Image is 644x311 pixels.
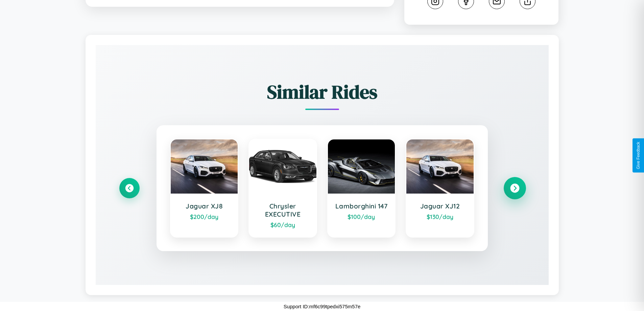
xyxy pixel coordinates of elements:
h3: Jaguar XJ8 [177,202,231,210]
a: Chrysler EXECUTIVE$60/day [248,139,317,238]
h2: Similar Rides [119,79,525,105]
div: $ 200 /day [177,213,231,220]
div: $ 130 /day [413,213,467,220]
div: $ 60 /day [256,221,310,228]
h3: Chrysler EXECUTIVE [256,202,310,218]
p: Support ID: mf6c99tpedxi575m57e [284,302,361,311]
a: Jaguar XJ12$130/day [406,139,474,238]
h3: Lamborghini 147 [335,202,388,210]
div: Give Feedback [636,142,641,169]
a: Jaguar XJ8$200/day [170,139,239,238]
div: $ 100 /day [335,213,388,220]
h3: Jaguar XJ12 [413,202,467,210]
a: Lamborghini 147$100/day [327,139,396,238]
